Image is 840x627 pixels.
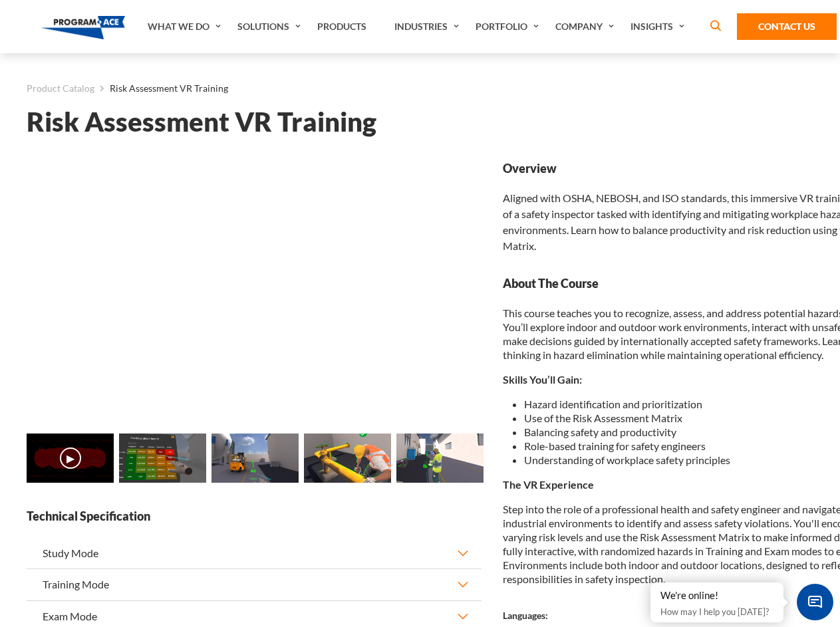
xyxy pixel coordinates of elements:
[304,434,391,483] img: Risk Assessment VR Training - Preview 3
[27,508,482,525] strong: Technical Specification
[27,80,94,97] a: Product Catalog
[41,16,126,39] img: Program-Ace
[27,569,482,600] button: Training Mode
[211,434,299,483] img: Risk Assessment VR Training - Preview 2
[94,80,228,97] li: Risk Assessment VR Training
[27,160,482,416] iframe: Risk Assessment VR Training - Video 0
[27,538,482,568] button: Study Mode
[119,434,206,483] img: Risk Assessment VR Training - Preview 1
[60,447,81,469] button: ▶
[660,604,773,620] p: How may I help you [DATE]?
[396,434,484,483] img: Risk Assessment VR Training - Preview 4
[660,589,773,602] div: We're online!
[737,13,837,40] a: Contact Us
[503,610,548,621] strong: Languages:
[27,434,114,483] img: Risk Assessment VR Training - Video 0
[797,584,833,620] span: Chat Widget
